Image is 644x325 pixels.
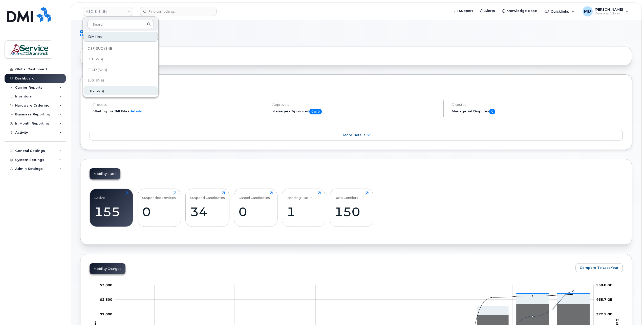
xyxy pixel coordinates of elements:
[88,46,114,51] span: DSF-SUD (SNB)
[239,191,270,200] div: Cancel Candidates
[489,109,495,114] span: 0
[100,312,112,316] g: $0
[100,297,112,301] g: $0
[334,191,369,224] a: Data Conflicts150
[93,109,260,114] li: Waiting for Bill Files
[83,44,158,54] a: DSF-SUD (SNB)
[100,312,112,316] tspan: $2,000
[239,204,273,219] div: 0
[83,86,158,96] a: FTB (SNB)
[596,283,613,287] tspan: 558.8 GB
[100,297,112,301] tspan: $2,500
[580,265,618,270] span: Compare To Last Year
[142,204,176,219] div: 0
[94,204,128,219] div: 155
[100,283,112,287] g: $0
[83,32,158,42] div: DMI Inc
[83,75,158,86] a: ELG (SNB)
[287,204,321,219] div: 1
[452,103,623,107] h4: Disputes
[88,20,154,29] input: Search
[190,191,225,200] div: Suspend Candidates
[130,109,142,113] a: details
[575,263,623,272] button: Compare To Last Year
[94,191,105,200] div: Active
[88,78,104,83] span: ELG (SNB)
[272,109,439,114] h5: Managers Approved
[452,109,623,114] h5: Managerial Disputes
[88,67,107,72] span: EECD (SNB)
[309,109,322,114] span: 0 of 0
[287,191,321,224] a: Pending Status1
[88,57,103,62] span: DTI (SNB)
[596,297,613,301] tspan: 465.7 GB
[272,103,439,107] h4: Approvals
[142,191,176,200] div: Suspended Devices
[94,191,128,224] a: Active155
[343,133,366,137] span: More Details
[190,204,225,219] div: 34
[83,54,158,64] a: DTI (SNB)
[334,204,369,219] div: 150
[100,283,112,287] tspan: $3,000
[88,89,104,94] span: FTB (SNB)
[90,84,623,91] h2: [DATE] Billing Cycle
[287,191,312,200] div: Pending Status
[83,65,158,75] a: EECD (SNB)
[93,103,260,107] h4: Process
[239,191,273,224] a: Cancel Candidates0
[596,312,613,316] tspan: 372.5 GB
[142,191,176,224] a: Suspended Devices0
[334,191,358,200] div: Data Conflicts
[190,191,225,224] a: Suspend Candidates34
